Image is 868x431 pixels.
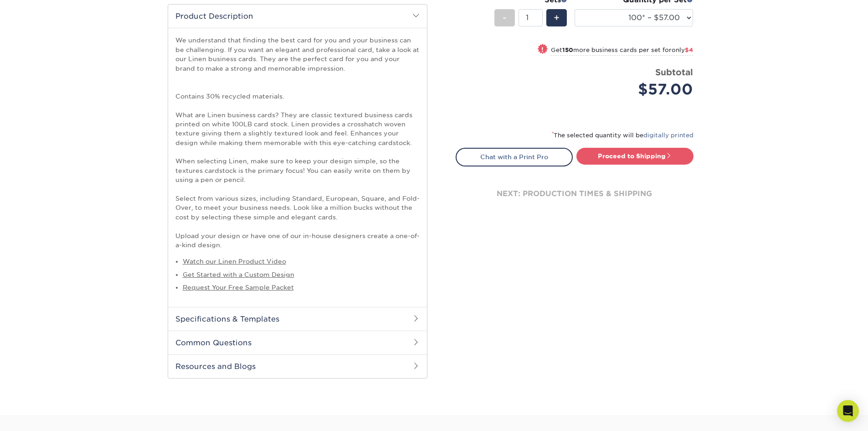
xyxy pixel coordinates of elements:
p: We understand that finding the best card for you and your business can be challenging. If you wan... [175,36,420,249]
a: Proceed to Shipping [576,148,693,164]
h2: Specifications & Templates [168,307,427,331]
h2: Product Description [168,5,427,28]
a: Chat with a Print Pro [456,148,573,166]
span: - [503,11,507,25]
small: Get more business cards per set for [551,47,693,56]
span: $4 [685,47,693,53]
strong: 150 [562,47,573,53]
span: ! [541,45,544,54]
div: Open Intercom Messenger [837,400,859,422]
a: Get Started with a Custom Design [183,271,294,278]
span: + [554,11,560,25]
a: Watch our Linen Product Video [183,258,286,265]
span: only [672,47,693,53]
a: digitally printed [643,132,693,139]
strong: Subtotal [655,67,693,77]
div: next: production times & shipping [456,166,693,221]
h2: Resources and Blogs [168,354,427,378]
div: $57.00 [581,78,693,100]
h2: Common Questions [168,331,427,354]
small: The selected quantity will be [552,132,693,139]
a: Request Your Free Sample Packet [183,284,294,291]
